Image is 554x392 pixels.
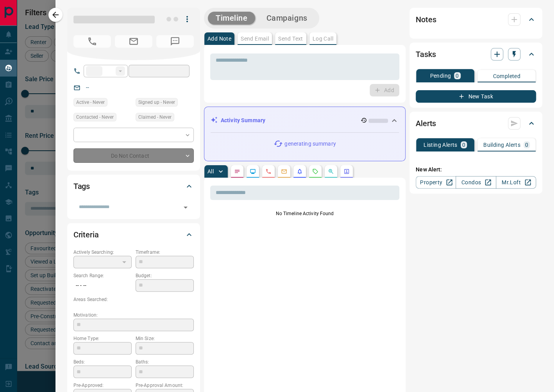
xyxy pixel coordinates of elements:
p: Beds: [73,358,132,365]
span: Signed up - Never [138,98,175,106]
p: Pre-Approval Amount: [136,382,194,389]
svg: Lead Browsing Activity [250,168,256,175]
p: 0 [462,142,465,148]
span: Active - Never [76,98,105,106]
p: Add Note [207,36,231,41]
p: 0 [456,73,459,78]
h2: Notes [416,13,436,26]
p: Actively Searching: [73,249,132,256]
a: -- [86,84,89,91]
p: Min Size: [136,335,194,342]
span: Contacted - Never [76,113,114,121]
svg: Agent Actions [343,168,350,175]
a: Property [416,176,456,189]
p: Listing Alerts [424,142,457,148]
button: Timeline [208,12,256,25]
p: Home Type: [73,335,132,342]
a: Condos [456,176,496,189]
p: Budget: [136,272,194,279]
p: Baths: [136,358,194,365]
p: New Alert: [416,166,536,174]
p: Activity Summary [221,116,265,125]
p: Areas Searched: [73,296,194,303]
svg: Requests [312,168,318,175]
p: 0 [525,142,528,148]
svg: Opportunities [328,168,334,175]
div: Activity Summary [211,113,399,128]
div: Do Not Contact [73,148,194,163]
button: Campaigns [258,12,315,25]
p: No Timeline Activity Found [210,210,399,217]
button: Open [180,202,191,213]
p: generating summary [284,140,336,148]
svg: Emails [281,168,287,175]
div: Tasks [416,45,536,64]
p: Timeframe: [136,249,194,256]
h2: Alerts [416,117,436,130]
p: All [207,169,214,174]
button: New Task [416,90,536,103]
svg: Notes [234,168,240,175]
div: Criteria [73,225,194,244]
p: Completed [493,73,520,79]
div: Notes [416,10,536,29]
div: Tags [73,177,194,196]
span: No Number [156,35,194,48]
svg: Listing Alerts [297,168,303,175]
p: Pending [430,73,451,78]
p: Building Alerts [483,142,520,148]
span: No Number [73,35,111,48]
span: Claimed - Never [138,113,172,121]
p: Pre-Approved: [73,382,132,389]
span: No Email [115,35,152,48]
h2: Tasks [416,48,436,61]
h2: Tags [73,180,90,192]
p: Motivation: [73,312,194,319]
a: Mr.Loft [496,176,536,189]
h2: Criteria [73,228,99,241]
div: Alerts [416,114,536,133]
p: -- - -- [73,279,132,292]
p: Search Range: [73,272,132,279]
svg: Calls [265,168,272,175]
